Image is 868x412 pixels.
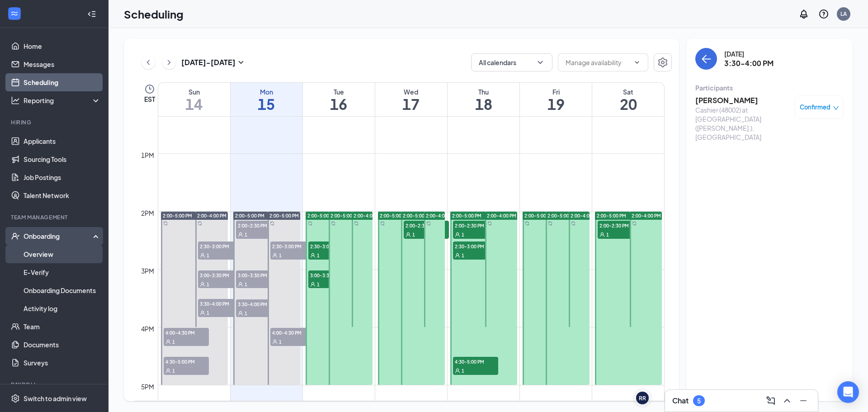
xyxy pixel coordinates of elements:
span: 1 [279,339,282,345]
h1: 17 [375,96,447,112]
a: Applicants [24,132,101,150]
svg: UserCheck [11,232,20,241]
span: 1 [172,368,175,374]
div: Onboarding [24,232,93,241]
button: ComposeMessage [764,393,778,408]
h1: Scheduling [124,6,184,22]
div: Thu [448,87,519,96]
span: 3:00-3:30 PM [308,270,354,279]
a: Surveys [24,354,101,372]
span: 1 [279,252,282,259]
span: 1 [245,281,247,288]
a: September 14, 2025 [158,83,230,116]
svg: ChevronRight [165,57,174,68]
svg: Sync [270,221,274,226]
span: 2:00-2:30 PM [453,221,498,230]
svg: Notifications [798,9,809,19]
svg: Analysis [11,96,20,105]
svg: Sync [426,221,431,226]
svg: ArrowLeft [701,53,712,64]
a: September 16, 2025 [303,83,375,116]
svg: Sync [354,221,359,226]
div: Cashier (48002) at [GEOGRAPHIC_DATA] ([PERSON_NAME].), [GEOGRAPHIC_DATA] [695,105,790,142]
svg: User [310,282,316,287]
a: E-Verify [24,263,101,281]
span: 2:00-4:00 PM [354,213,383,219]
a: Documents [24,336,101,354]
span: 3:30-4:00 PM [198,299,243,308]
svg: User [310,253,316,258]
svg: QuestionInfo [818,9,829,19]
h3: [PERSON_NAME] [695,95,790,105]
h3: Chat [672,396,689,406]
div: Payroll [11,381,99,388]
span: 4:30-5:00 PM [164,357,209,366]
button: Minimize [796,393,811,408]
span: 2:00-5:00 PM [330,213,360,219]
span: 1 [317,281,320,288]
svg: ComposeMessage [765,395,776,406]
button: back-button [695,48,717,70]
a: Talent Network [24,186,101,204]
div: 1pm [139,150,156,160]
span: 1 [412,232,415,238]
span: 2:00-4:00 PM [487,213,516,219]
svg: User [272,339,278,345]
svg: Sync [198,221,202,226]
span: 2:00-5:00 PM [163,213,192,219]
div: LA [840,10,847,18]
a: September 15, 2025 [231,83,302,116]
div: 5 [697,397,701,405]
button: All calendarsChevronDown [471,53,552,71]
svg: Clock [144,84,155,95]
a: Sourcing Tools [24,150,101,168]
span: 2:00-4:00 PM [426,213,455,219]
h1: 18 [448,96,519,112]
div: 4pm [139,324,156,334]
span: 1 [207,310,209,316]
svg: ChevronDown [633,59,641,66]
span: 1 [462,252,464,259]
div: RR [639,394,646,402]
span: Confirmed [800,103,830,112]
svg: User [455,368,460,374]
svg: Settings [657,57,668,68]
svg: ChevronDown [536,58,545,67]
svg: Sync [548,221,552,226]
span: 2:00-5:00 PM [452,213,481,219]
span: 2:00-5:00 PM [597,213,626,219]
a: Settings [654,53,672,71]
span: 1 [245,310,247,317]
span: 2:30-3:00 PM [308,242,354,251]
button: ChevronLeft [142,56,155,69]
span: 2:00-4:00 PM [632,213,661,219]
svg: Collapse [87,9,96,19]
svg: Sync [331,221,335,226]
span: down [833,105,839,111]
svg: User [200,282,205,287]
span: 2:00-5:00 PM [403,213,432,219]
span: 2:00-4:00 PM [571,213,600,219]
span: 3:30-4:00 PM [236,299,281,308]
span: EST [144,95,155,104]
h1: 20 [592,96,664,112]
svg: Sync [163,221,168,226]
a: September 20, 2025 [592,83,664,116]
svg: User [599,232,605,237]
svg: User [455,232,460,237]
h1: 16 [303,96,375,112]
svg: User [406,232,411,237]
div: Open Intercom Messenger [837,381,859,403]
h1: 14 [158,96,230,112]
div: Hiring [11,118,99,126]
a: September 19, 2025 [520,83,592,116]
input: Manage availability [566,57,630,67]
a: Overview [24,245,101,263]
span: 2:30-3:00 PM [453,242,498,251]
h3: 3:30-4:00 PM [724,58,774,68]
svg: Sync [487,221,492,226]
span: 1 [245,232,247,238]
svg: Minimize [798,395,809,406]
svg: User [165,368,171,374]
svg: SmallChevronDown [236,57,246,68]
